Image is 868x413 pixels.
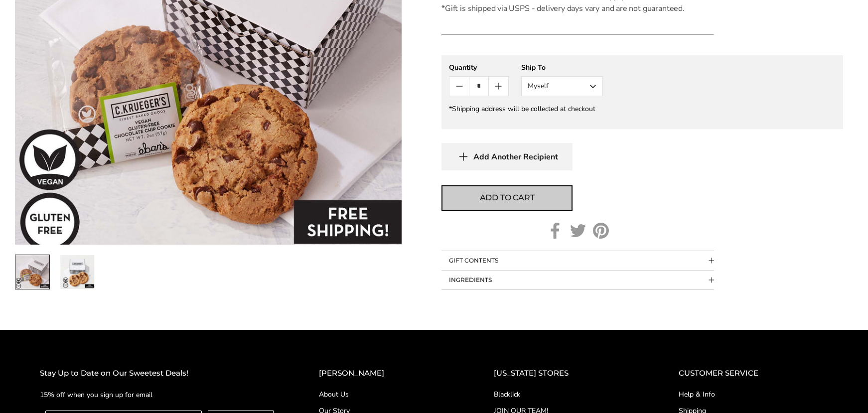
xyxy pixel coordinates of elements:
[494,389,638,400] a: Blacklick
[441,185,573,211] button: Add to cart
[60,256,94,289] img: Vegan Gluten Free Cookies - Harlequin Duo Cookie Sampler
[593,223,609,239] a: Pinterest
[449,63,509,72] div: Quantity
[480,192,535,204] span: Add to cart
[441,55,843,129] gfm-form: New recipient
[319,367,454,380] h2: [PERSON_NAME]
[60,255,95,290] a: 2 / 2
[15,256,49,289] img: Vegan Gluten Free Cookies - Harlequin Duo Cookie Sampler
[679,389,828,400] a: Help & Info
[570,223,586,239] a: Twitter
[449,77,469,96] button: Count minus
[521,63,603,72] div: Ship To
[8,375,103,405] iframe: Sign Up via Text for Offers
[469,77,488,96] input: Quantity
[15,255,50,290] a: 1 / 2
[441,143,573,170] button: Add Another Recipient
[319,389,454,400] a: About Us
[40,367,279,380] h2: Stay Up to Date on Our Sweetest Deals!
[441,271,714,289] button: Collapsible block button
[40,389,279,401] p: 15% off when you sign up for email
[489,77,508,96] button: Count plus
[473,152,558,162] span: Add Another Recipient
[449,104,836,114] div: *Shipping address will be collected at checkout
[521,76,603,96] button: Myself
[547,223,563,239] a: Facebook
[441,251,714,270] button: Collapsible block button
[679,367,828,380] h2: CUSTOMER SERVICE
[494,367,638,380] h2: [US_STATE] STORES
[441,2,714,14] div: *Gift is shipped via USPS - delivery days vary and are not guaranteed.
